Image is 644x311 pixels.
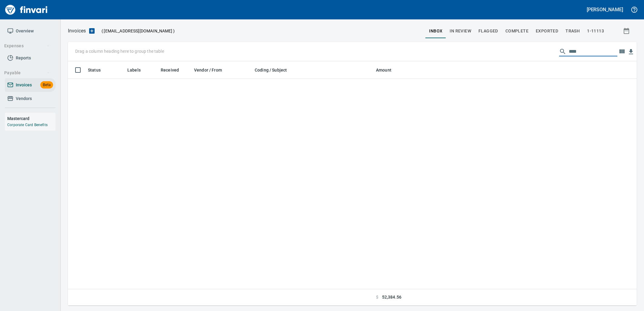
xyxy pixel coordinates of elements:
[16,95,32,102] span: Vendors
[255,66,295,74] span: Coding / Subject
[88,66,101,74] span: Status
[5,51,55,65] a: Reports
[7,123,48,127] a: Corporate Card Benefits
[86,27,98,35] button: Upload an Invoice
[255,66,287,74] span: Coding / Subject
[617,47,626,56] button: Choose columns to display
[626,47,636,56] button: Download Table
[16,27,34,35] span: Overview
[16,54,31,62] span: Reports
[98,28,175,34] p: ( )
[585,5,625,14] button: [PERSON_NAME]
[376,66,399,74] span: Amount
[376,66,391,74] span: Amount
[587,6,623,13] h5: [PERSON_NAME]
[127,66,141,74] span: Labels
[88,66,109,74] span: Status
[4,69,50,77] span: Payable
[4,2,49,17] img: Finvari
[5,78,55,92] a: InvoicesBeta
[429,27,442,35] span: inbox
[478,27,498,35] span: Flagged
[103,28,173,34] span: [EMAIL_ADDRESS][DOMAIN_NAME]
[536,27,558,35] span: Exported
[450,27,471,35] span: In Review
[127,66,149,74] span: Labels
[194,66,222,74] span: Vendor / From
[40,82,53,89] span: Beta
[5,24,55,38] a: Overview
[68,27,86,35] nav: breadcrumb
[587,27,604,35] span: 1-11113
[2,67,52,79] button: Payable
[161,66,187,74] span: Received
[376,294,378,300] span: $
[505,27,528,35] span: Complete
[7,115,55,122] h6: Mastercard
[565,27,580,35] span: trash
[16,81,32,89] span: Invoices
[161,66,179,74] span: Received
[68,27,86,35] p: Invoices
[2,40,52,52] button: Expenses
[194,66,230,74] span: Vendor / From
[75,48,164,54] p: Drag a column heading here to group the table
[382,294,401,300] span: 52,384.56
[617,25,637,36] button: Show invoices within a particular date range
[4,42,50,50] span: Expenses
[5,92,55,105] a: Vendors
